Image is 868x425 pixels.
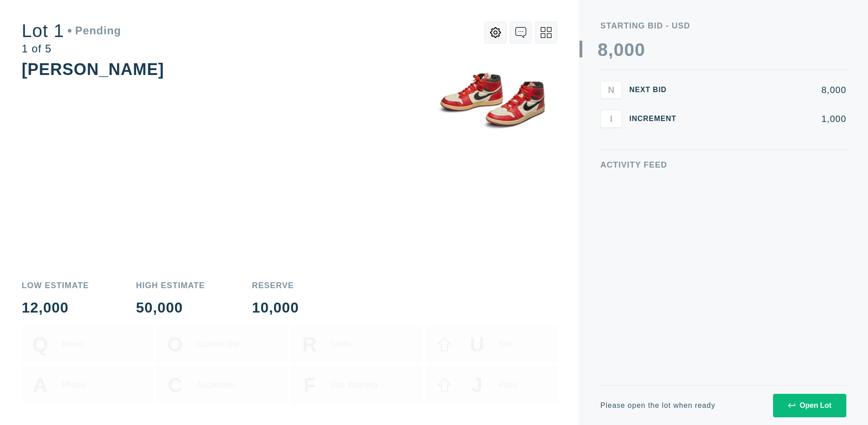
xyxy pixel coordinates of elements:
div: Lot 1 [22,22,121,40]
button: Open Lot [773,394,846,417]
div: 12,000 [22,300,89,315]
span: N [608,84,614,95]
div: Low Estimate [22,281,89,290]
div: 50,000 [136,300,205,315]
div: 8 [598,41,608,59]
button: N [600,81,622,99]
div: Pending [68,25,121,36]
div: Next Bid [629,86,684,93]
div: Activity Feed [600,161,846,169]
div: 1,000 [691,114,846,123]
div: Increment [629,115,684,122]
div: Please open the lot when ready [600,402,715,409]
div: , [608,41,613,221]
div: High Estimate [136,281,205,290]
div: Open Lot [788,402,831,410]
div: [PERSON_NAME] [22,60,164,79]
div: 0 [624,41,635,59]
div: Reserve [252,281,299,290]
div: 1 of 5 [22,43,121,54]
div: 0 [635,41,645,59]
div: 0 [613,41,624,59]
div: 8,000 [691,85,846,94]
div: Starting Bid - USD [600,22,846,30]
button: I [600,110,622,128]
div: 10,000 [252,300,299,315]
span: I [610,113,613,124]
